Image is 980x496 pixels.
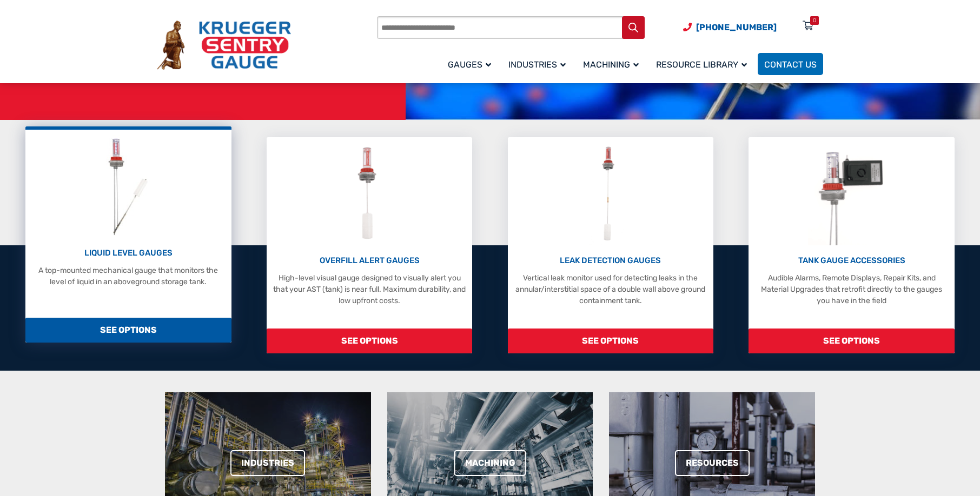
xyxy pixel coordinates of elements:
img: Overfill Alert Gauges [346,143,394,245]
p: LEAK DETECTION GAUGES [513,254,708,267]
img: Krueger Sentry Gauge [157,21,291,70]
img: Tank Gauge Accessories [808,143,895,245]
p: High-level visual gauge designed to visually alert you that your AST (tank) is near full. Maximum... [272,272,467,306]
span: Resource Library [656,59,747,70]
a: Machining [577,51,650,77]
img: Leak Detection Gauges [589,143,632,245]
p: LIQUID LEVEL GAUGES [31,247,226,259]
p: OVERFILL ALERT GAUGES [272,254,467,267]
div: 0 [813,16,816,25]
a: Contact Us [758,53,823,75]
a: Industries [502,51,577,77]
a: Resources [675,450,750,476]
a: Tank Gauge Accessories TANK GAUGE ACCESSORIES Audible Alarms, Remote Displays, Repair Kits, and M... [749,137,955,353]
span: [PHONE_NUMBER] [696,22,777,32]
a: Gauges [441,51,502,77]
a: Leak Detection Gauges LEAK DETECTION GAUGES Vertical leak monitor used for detecting leaks in the... [508,137,714,353]
span: SEE OPTIONS [508,329,714,353]
p: Vertical leak monitor used for detecting leaks in the annular/interstitial space of a double wall... [513,272,708,306]
a: Phone Number (920) 434-8860 [683,21,777,34]
span: Contact Us [764,59,817,70]
span: Machining [583,59,639,70]
a: Industries [230,450,305,476]
p: A top-mounted mechanical gauge that monitors the level of liquid in an aboveground storage tank. [31,265,226,287]
a: Liquid Level Gauges LIQUID LEVEL GAUGES A top-mounted mechanical gauge that monitors the level of... [25,126,231,343]
span: Industries [508,59,566,70]
a: Resource Library [650,51,758,77]
a: Machining [454,450,526,476]
span: SEE OPTIONS [25,318,231,343]
span: SEE OPTIONS [267,329,473,353]
p: TANK GAUGE ACCESSORIES [754,254,949,267]
p: Audible Alarms, Remote Displays, Repair Kits, and Material Upgrades that retrofit directly to the... [754,272,949,306]
img: Liquid Level Gauges [100,135,157,238]
a: Overfill Alert Gauges OVERFILL ALERT GAUGES High-level visual gauge designed to visually alert yo... [267,137,473,353]
span: SEE OPTIONS [749,329,955,353]
span: Gauges [448,59,491,70]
